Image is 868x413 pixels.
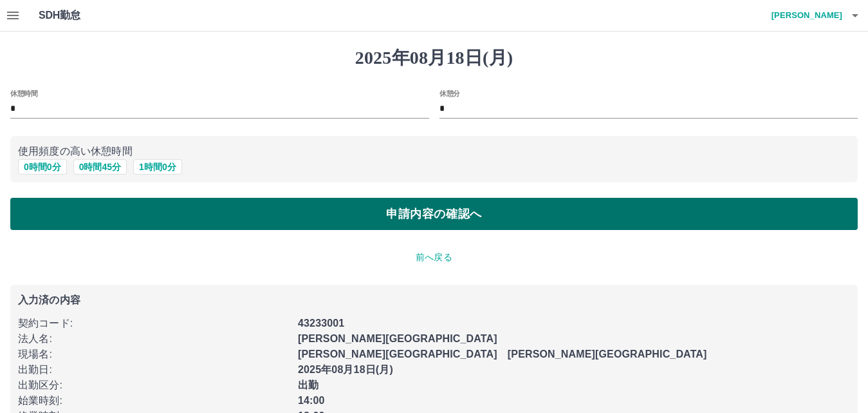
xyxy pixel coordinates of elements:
[18,316,290,331] p: 契約コード :
[298,395,325,406] b: 14:00
[18,378,290,393] p: 出勤区分 :
[73,159,127,175] button: 0時間45分
[133,159,182,175] button: 1時間0分
[18,347,290,362] p: 現場名 :
[10,47,858,69] h1: 2025年08月18日(月)
[18,331,290,347] p: 法人名 :
[10,251,858,264] p: 前へ戻る
[18,362,290,378] p: 出勤日 :
[439,88,460,98] label: 休憩分
[10,198,858,230] button: 申請内容の確認へ
[18,159,67,175] button: 0時間0分
[18,144,850,159] p: 使用頻度の高い休憩時間
[18,393,290,408] p: 始業時刻 :
[298,379,319,390] b: 出勤
[298,333,497,344] b: [PERSON_NAME][GEOGRAPHIC_DATA]
[298,318,344,329] b: 43233001
[10,88,37,98] label: 休憩時間
[18,295,850,305] p: 入力済の内容
[298,364,393,375] b: 2025年08月18日(月)
[298,349,707,360] b: [PERSON_NAME][GEOGRAPHIC_DATA] [PERSON_NAME][GEOGRAPHIC_DATA]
